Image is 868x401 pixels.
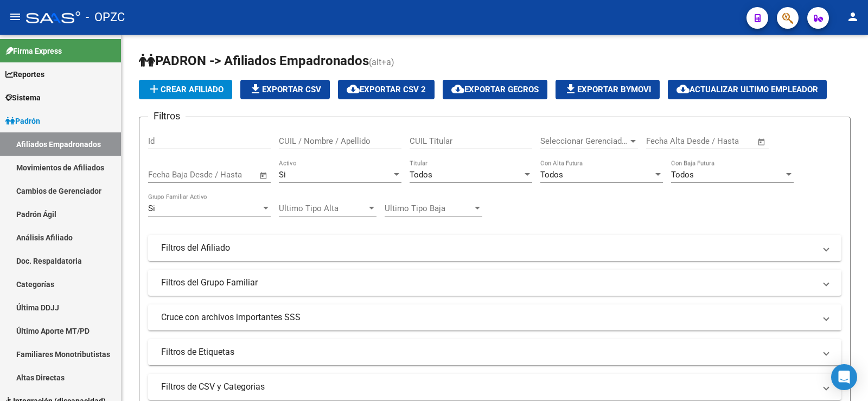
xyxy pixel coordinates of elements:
span: Exportar CSV [249,85,321,94]
mat-icon: person [846,10,859,23]
button: Crear Afiliado [139,80,232,99]
mat-panel-title: Filtros de CSV y Categorias [161,381,815,393]
mat-icon: menu [9,10,22,23]
mat-expansion-panel-header: Filtros de Etiquetas [148,339,841,365]
mat-expansion-panel-header: Filtros del Afiliado [148,235,841,261]
span: Sistema [5,92,41,104]
input: End date [691,136,744,146]
span: Exportar Bymovi [564,85,651,94]
span: Si [279,170,286,180]
h3: Filtros [148,109,186,124]
mat-panel-title: Cruce con archivos importantes SSS [161,311,815,323]
mat-panel-title: Filtros del Grupo Familiar [161,277,815,289]
span: Ultimo Tipo Alta [279,203,367,213]
span: Padrón [5,115,40,127]
span: Exportar CSV 2 [347,85,426,94]
button: Exportar CSV 2 [338,80,435,99]
span: PADRON -> Afiliados Empadronados [139,53,369,68]
mat-icon: file_download [564,82,577,96]
mat-icon: cloud_download [676,82,690,96]
span: Ultimo Tipo Baja [385,203,473,213]
span: Reportes [5,68,44,80]
span: Seleccionar Gerenciador [540,136,628,146]
mat-panel-title: Filtros del Afiliado [161,242,815,254]
button: Exportar CSV [240,80,330,99]
input: Start date [646,136,681,146]
div: Open Intercom Messenger [831,364,857,390]
span: Actualizar ultimo Empleador [676,85,818,94]
mat-icon: cloud_download [347,82,360,96]
button: Open calendar [258,169,270,182]
span: Si [148,203,155,213]
mat-icon: file_download [249,82,262,96]
button: Exportar Bymovi [556,80,660,99]
input: End date [193,170,246,180]
span: Firma Express [5,45,62,57]
button: Actualizar ultimo Empleador [668,80,827,99]
mat-icon: add [148,82,161,96]
mat-expansion-panel-header: Filtros de CSV y Categorias [148,374,841,400]
span: (alt+a) [369,57,394,67]
span: Exportar GECROS [451,85,539,94]
button: Open calendar [756,136,768,148]
input: Start date [148,170,183,180]
span: Todos [671,170,694,180]
span: Todos [540,170,563,180]
span: Todos [410,170,432,180]
mat-panel-title: Filtros de Etiquetas [161,346,815,358]
mat-expansion-panel-header: Filtros del Grupo Familiar [148,270,841,296]
button: Exportar GECROS [443,80,547,99]
mat-icon: cloud_download [451,82,464,96]
mat-expansion-panel-header: Cruce con archivos importantes SSS [148,304,841,330]
span: - OPZC [86,5,125,29]
span: Crear Afiliado [148,85,224,94]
